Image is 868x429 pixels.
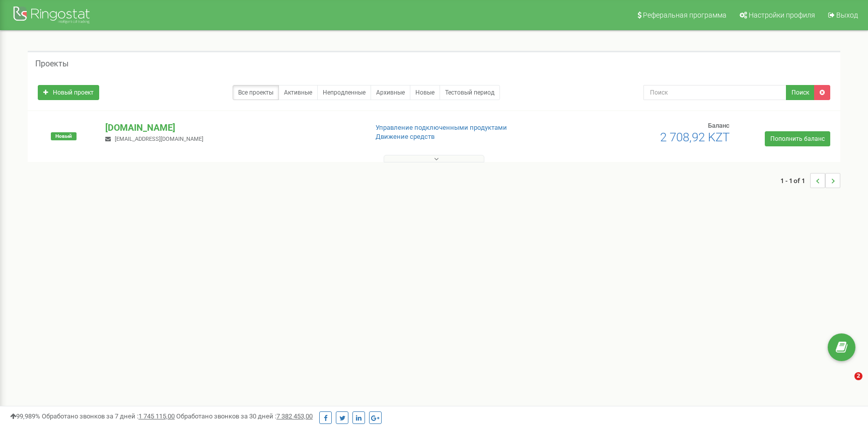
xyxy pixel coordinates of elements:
[138,412,175,420] u: 1 745 115,00
[660,130,730,144] span: 2 708,92 KZT
[780,173,810,188] span: 1 - 1 of 1
[780,163,840,198] nav: ...
[410,85,440,100] a: Новые
[115,136,203,142] span: [EMAIL_ADDRESS][DOMAIN_NAME]
[233,85,279,100] a: Все проекты
[854,372,862,380] span: 2
[276,412,313,420] u: 7 382 453,00
[786,85,815,100] button: Поиск
[708,122,730,129] span: Баланс
[278,85,318,100] a: Активные
[376,124,507,131] a: Управление подключенными продуктами
[176,412,313,420] span: Обработано звонков за 30 дней :
[765,131,830,146] a: Пополнить баланс
[317,85,371,100] a: Непродленные
[38,85,99,100] a: Новый проект
[10,412,40,420] span: 99,989%
[376,133,435,140] a: Движение средств
[35,59,68,68] h5: Проекты
[643,85,786,100] input: Поиск
[371,85,410,100] a: Архивные
[643,11,727,19] span: Реферальная программа
[834,372,858,396] iframe: Intercom live chat
[42,412,175,420] span: Обработано звонков за 7 дней :
[105,121,359,134] p: [DOMAIN_NAME]
[51,132,77,140] span: Новый
[836,11,858,19] span: Выход
[440,85,500,100] a: Тестовый период
[749,11,815,19] span: Настройки профиля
